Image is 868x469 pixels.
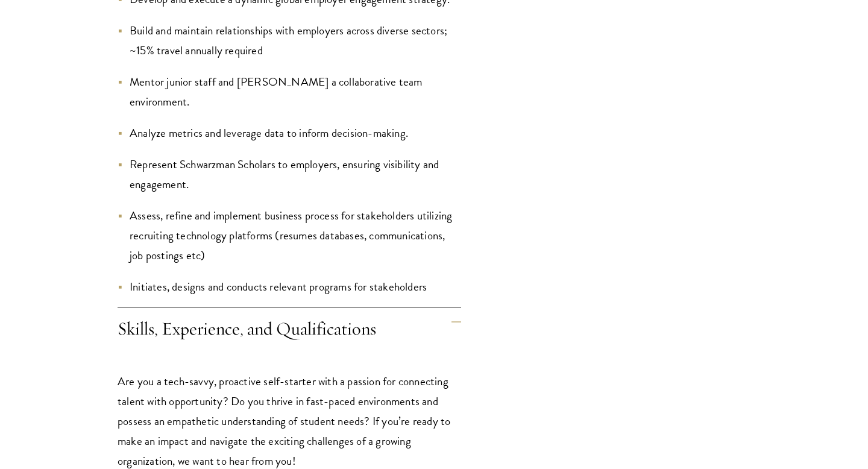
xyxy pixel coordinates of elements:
[118,277,461,297] li: Initiates, designs and conducts relevant programs for stakeholders
[118,72,461,112] li: Mentor junior staff and [PERSON_NAME] a collaborative team environment.
[118,154,461,194] li: Represent Schwarzman Scholars to employers, ensuring visibility and engagement.
[118,206,461,265] li: Assess, refine and implement business process for stakeholders utilizing recruiting technology pl...
[118,123,461,143] li: Analyze metrics and leverage data to inform decision-making.
[118,307,461,353] h4: Skills, Experience, and Qualifications
[118,20,461,60] li: Build and maintain relationships with employers across diverse sectors; ~15% travel annually requ...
